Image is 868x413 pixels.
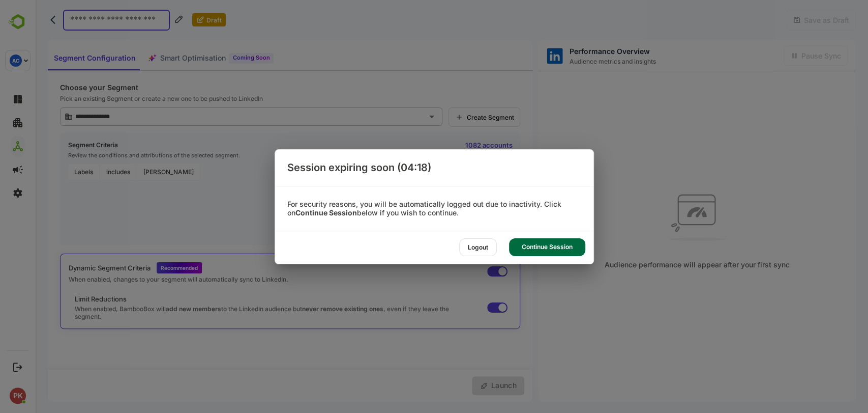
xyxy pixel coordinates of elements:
[509,238,585,256] div: Continue Session
[197,53,234,63] span: Coming Soon
[429,141,476,149] p: 1082 accounts
[275,200,593,217] div: For security reasons, you will be automatically logged out due to inactivity. Click on below if y...
[18,52,100,65] span: Segment Configuration
[751,10,820,30] div: Fill the title in order to activate
[33,276,253,283] p: When enabled, changes to your segment will automatically sync to LinkedIn.
[33,152,204,159] p: Review the conditions and attributions of the selected segment.
[125,52,190,65] span: Smart Optimisation
[102,164,164,180] span: [PERSON_NAME]
[266,305,348,313] strong: never remove existing ones
[413,107,485,127] a: Create Segment
[12,12,27,27] button: back
[39,305,441,320] p: When enabled, BambooBox will to the LinkedIn audience but , even if they leave the segment.
[33,141,204,149] p: Segment Criteria
[33,264,115,272] p: Dynamic Segment Criteria
[533,58,620,65] span: Audience metrics and insights
[39,295,441,303] p: Limit Reductions
[436,376,489,395] div: Fill the title and select segment in order to activate
[130,305,186,313] strong: add new members
[24,83,485,92] p: Choose your Segment
[765,16,814,24] span: Save as Draft
[748,46,812,66] div: Activate sync in order to activate
[428,114,478,121] span: Create Segment
[24,95,485,102] p: Pick an existing Segment or create a new one to be pushed to LinkedIn
[169,16,186,24] span: Draft
[763,51,805,60] span: Pause Sync
[33,164,64,180] span: Labels
[295,208,357,217] b: Continue Session
[125,265,162,271] span: Recommended
[459,238,497,256] div: Logout
[569,260,754,269] span: Audience performance will appear after your first sync
[275,150,593,186] div: Session expiring soon (04:18)
[533,47,620,56] span: Performance Overview
[65,164,101,180] span: includes
[389,109,403,124] button: Open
